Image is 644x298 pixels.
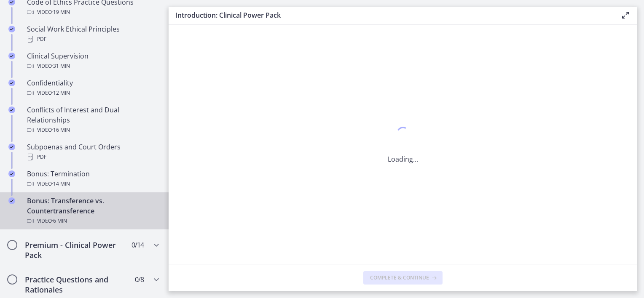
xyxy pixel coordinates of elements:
div: PDF [27,34,158,44]
span: 0 / 14 [131,240,144,250]
div: Social Work Ethical Principles [27,24,158,44]
div: Video [27,61,158,71]
div: Confidentiality [27,78,158,98]
div: Video [27,88,158,98]
div: PDF [27,152,158,162]
i: Completed [8,26,15,32]
h2: Premium - Clinical Power Pack [25,240,128,260]
i: Completed [8,106,15,113]
i: Completed [8,80,15,86]
span: 0 / 8 [135,274,144,285]
i: Completed [8,144,15,150]
h3: Introduction: Clinical Power Pack [175,10,607,20]
span: · 19 min [52,7,70,17]
div: Conflicts of Interest and Dual Relationships [27,105,158,135]
div: Bonus: Termination [27,169,158,189]
h2: Practice Questions and Rationales [25,274,128,295]
i: Completed [8,197,15,204]
i: Completed [8,53,15,59]
div: Video [27,179,158,189]
p: Loading... [388,154,418,164]
span: · 12 min [52,88,70,98]
div: 1 [388,125,418,144]
i: Completed [8,170,15,177]
div: Clinical Supervision [27,51,158,71]
span: · 14 min [52,179,70,189]
span: · 16 min [52,125,70,135]
div: Video [27,7,158,17]
div: Bonus: Transference vs. Countertransference [27,196,158,226]
div: Video [27,125,158,135]
span: · 6 min [52,216,67,226]
button: Complete & continue [363,271,443,285]
span: Complete & continue [370,274,429,281]
span: · 31 min [52,61,70,71]
div: Video [27,216,158,226]
div: Subpoenas and Court Orders [27,142,158,162]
